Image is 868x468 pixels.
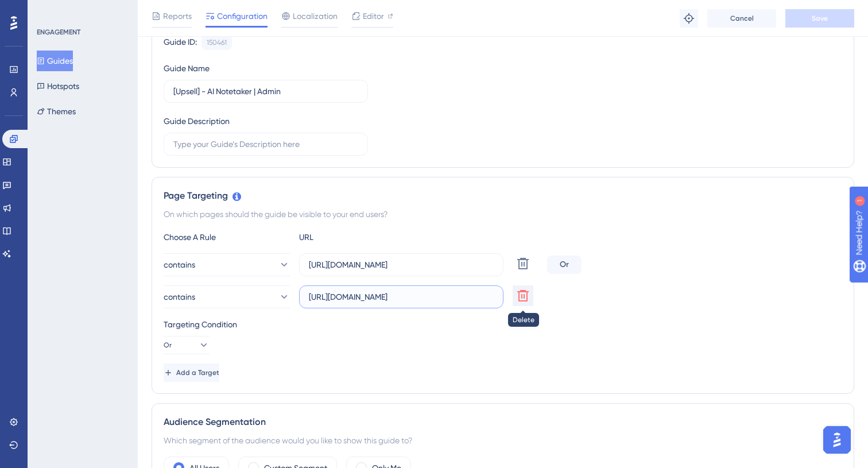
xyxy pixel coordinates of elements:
[363,9,384,23] span: Editor
[309,291,494,303] input: yourwebsite.com/path
[164,336,210,354] button: Or
[37,76,79,96] button: Hotspots
[27,3,72,17] span: Need Help?
[164,341,172,350] span: Or
[164,189,842,203] div: Page Targeting
[176,368,219,377] span: Add a Target
[707,9,776,28] button: Cancel
[785,9,854,28] button: Save
[820,423,854,457] iframe: UserGuiding AI Assistant Launcher
[164,258,195,272] span: contains
[309,258,494,271] input: yourwebsite.com/path
[37,28,80,37] div: ENGAGEMENT
[217,9,268,23] span: Configuration
[164,363,219,382] button: Add a Target
[730,14,754,23] span: Cancel
[547,256,582,274] div: Or
[80,6,83,15] div: 1
[164,434,842,447] div: Which segment of the audience would you like to show this guide to?
[163,9,192,23] span: Reports
[164,290,195,304] span: contains
[164,230,290,244] div: Choose A Rule
[164,285,290,308] button: contains
[164,253,290,276] button: contains
[173,85,358,98] input: Type your Guide’s Name here
[812,14,828,23] span: Save
[164,35,197,50] div: Guide ID:
[164,318,842,331] div: Targeting Condition
[164,114,230,128] div: Guide Description
[37,51,73,71] button: Guides
[164,61,210,75] div: Guide Name
[207,38,227,47] div: 150461
[299,230,425,244] div: URL
[164,415,842,429] div: Audience Segmentation
[164,207,842,221] div: On which pages should the guide be visible to your end users?
[293,9,338,23] span: Localization
[173,138,358,150] input: Type your Guide’s Description here
[37,101,76,122] button: Themes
